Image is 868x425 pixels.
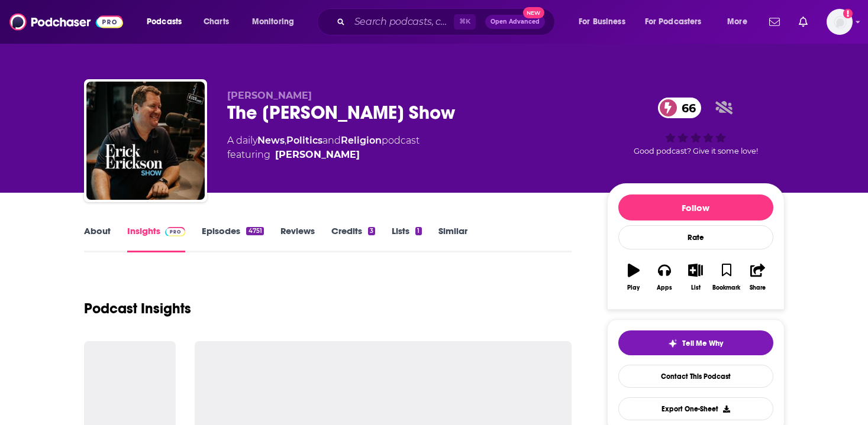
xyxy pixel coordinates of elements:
button: List [680,256,711,299]
img: tell me why sparkle [668,339,677,348]
a: Politics [286,135,322,146]
a: News [257,135,285,146]
span: , [285,135,286,146]
span: featuring [227,148,420,162]
button: Share [742,256,773,299]
a: Show notifications dropdown [764,12,785,32]
span: Charts [204,14,229,30]
img: Podchaser Pro [165,227,186,236]
button: open menu [244,12,309,31]
button: open menu [637,12,719,31]
a: Similar [438,225,467,252]
a: 66 [658,98,702,118]
div: Share [750,284,766,291]
span: For Podcasters [645,14,702,30]
span: Logged in as sashagoldin [827,9,853,35]
div: 1 [415,227,421,235]
span: Monitoring [252,14,294,30]
div: Bookmark [712,284,740,291]
a: Charts [196,12,236,31]
a: About [84,225,111,252]
img: The Erick Erickson Show [86,82,205,200]
span: and [322,135,341,146]
div: List [691,284,701,291]
a: Show notifications dropdown [794,12,812,32]
span: For Business [579,14,625,30]
input: Search podcasts, credits, & more... [350,12,454,31]
span: More [727,14,747,30]
button: Export One-Sheet [618,397,773,420]
button: Follow [618,194,773,220]
a: Religion [341,135,382,146]
a: Reviews [280,225,315,252]
button: Apps [649,256,680,299]
a: InsightsPodchaser Pro [127,225,186,252]
span: New [523,7,544,18]
button: Open AdvancedNew [485,15,545,29]
span: 66 [670,98,702,118]
span: [PERSON_NAME] [227,90,312,101]
button: Show profile menu [827,9,853,35]
span: Good podcast? Give it some love! [634,147,758,155]
button: tell me why sparkleTell Me Why [618,330,773,355]
img: Podchaser - Follow, Share and Rate Podcasts [9,11,123,33]
h1: Podcast Insights [84,300,191,317]
div: A daily podcast [227,134,420,162]
img: User Profile [827,9,853,35]
a: Credits3 [331,225,375,252]
div: Apps [657,284,672,291]
button: Bookmark [711,256,742,299]
div: Rate [618,225,773,249]
span: ⌘ K [454,14,476,30]
div: 4751 [246,227,263,235]
div: Play [627,284,640,291]
button: Play [618,256,649,299]
a: Contact This Podcast [618,365,773,388]
a: Lists1 [392,225,421,252]
a: Episodes4751 [202,225,263,252]
button: open menu [138,12,197,31]
button: open menu [719,12,762,31]
span: Open Advanced [491,19,540,25]
div: 3 [368,227,375,235]
div: Search podcasts, credits, & more... [328,8,566,35]
a: [PERSON_NAME] [275,148,360,162]
span: Tell Me Why [682,339,723,348]
button: open menu [570,12,640,31]
div: 66Good podcast? Give it some love! [607,90,785,163]
svg: Add a profile image [843,9,853,18]
span: Podcasts [147,14,182,30]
